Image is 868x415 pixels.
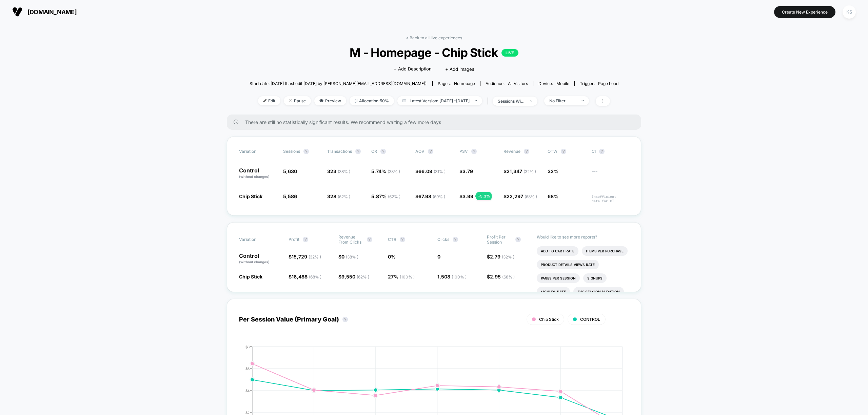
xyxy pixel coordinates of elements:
[27,8,77,16] span: [DOMAIN_NAME]
[342,317,348,322] button: ?
[388,254,396,260] span: 0 %
[239,234,276,245] span: Variation
[371,149,377,154] span: CR
[289,274,321,279] span: $
[581,100,584,101] img: end
[239,253,282,265] p: Control
[289,99,292,102] img: end
[599,149,605,154] button: ?
[524,149,529,154] button: ?
[388,194,400,199] span: ( 62 % )
[327,193,350,199] span: 328
[434,169,446,174] span: ( 31 % )
[459,193,473,199] span: $
[592,194,629,203] span: Insufficient data for CI
[537,287,570,296] li: Signups Rate
[592,169,629,179] span: ---
[437,274,467,279] span: 1,508
[338,194,350,199] span: ( 62 % )
[486,96,493,106] span: |
[487,234,512,245] span: Profit Per Session
[268,45,600,60] span: M - Homepage - Chip Stick
[239,260,270,264] span: (without changes)
[341,274,369,279] span: 9,550
[239,168,276,179] p: Control
[371,168,400,174] span: 5.74 %
[367,237,372,242] button: ?
[539,317,559,322] span: Chip Stick
[515,237,521,242] button: ?
[537,234,629,240] p: Would like to see more reports?
[355,149,361,154] button: ?
[245,345,250,349] tspan: $8
[406,35,462,40] a: < Back to all live experiences
[508,81,528,86] span: All Visitors
[284,96,311,105] span: Pause
[548,193,558,199] span: 68%
[418,168,446,174] span: 66.09
[549,98,576,103] div: No Filter
[437,237,449,242] span: Clicks
[841,5,858,19] button: KS
[462,168,473,174] span: 3.79
[338,234,363,245] span: Revenue From Clicks
[314,96,346,105] span: Preview
[263,99,267,102] img: edit
[774,6,835,18] button: Create New Experience
[338,254,358,260] span: $
[239,149,276,154] span: Variation
[504,193,537,199] span: $
[453,237,458,242] button: ?
[486,81,528,86] div: Audience:
[400,274,415,279] span: ( 100 % )
[437,254,440,260] span: 0
[245,388,250,392] tspan: $4
[462,193,473,199] span: 3.99
[303,149,309,154] button: ?
[454,81,475,86] span: homepage
[239,174,270,179] span: (without changes)
[258,96,280,105] span: Edit
[582,246,628,256] li: Items Per Purchase
[561,149,566,154] button: ?
[583,273,607,283] li: Signups
[428,149,433,154] button: ?
[452,274,467,279] span: ( 100 % )
[580,81,618,86] div: Trigger:
[283,193,297,199] span: 5,586
[239,193,262,199] span: Chip Stick
[303,237,308,242] button: ?
[501,49,518,57] p: LIVE
[507,193,537,199] span: 22,297
[525,194,537,199] span: ( 68 % )
[380,149,386,154] button: ?
[394,66,432,72] span: + Add Description
[524,169,536,174] span: ( 32 % )
[476,192,492,200] div: + 5.3 %
[355,99,357,103] img: rebalance
[502,274,515,279] span: ( 68 % )
[327,168,350,174] span: 323
[438,81,475,86] div: Pages:
[283,168,297,174] span: 5,630
[289,254,321,260] span: $
[12,7,22,17] img: Visually logo
[415,149,425,154] span: AOV
[371,193,400,199] span: 5.87 %
[487,254,514,260] span: $
[338,169,350,174] span: ( 38 % )
[459,168,473,174] span: $
[433,194,445,199] span: ( 69 % )
[388,274,415,279] span: 27 %
[327,149,352,154] span: Transactions
[530,100,532,102] img: end
[292,274,321,279] span: 16,488
[309,274,321,279] span: ( 68 % )
[415,193,445,199] span: $
[498,99,525,104] div: sessions with impression
[475,100,477,101] img: end
[445,66,474,72] span: + Add Images
[388,237,396,242] span: CTR
[533,81,574,86] span: Device:
[283,149,300,154] span: Sessions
